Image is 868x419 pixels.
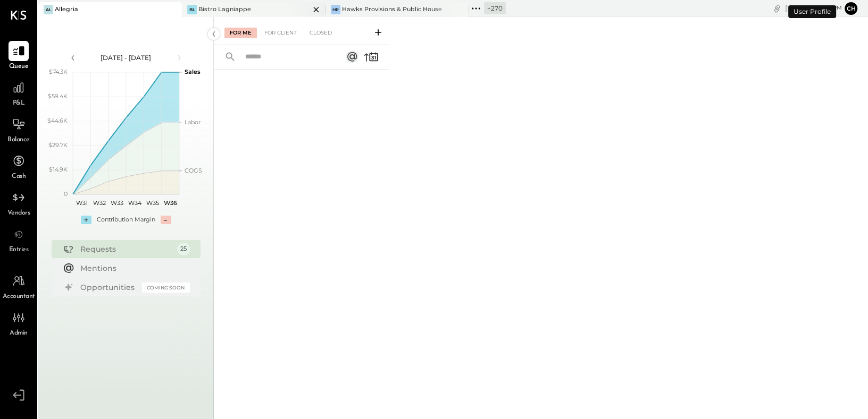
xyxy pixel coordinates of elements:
[1,307,37,338] a: Admin
[185,118,201,126] text: Labor
[845,2,857,15] button: Ch
[161,216,171,224] div: -
[128,199,142,207] text: W34
[185,167,202,174] text: COGS
[80,244,172,254] div: Requests
[80,263,185,273] div: Mentions
[810,3,831,13] span: 3 : 59
[81,216,91,224] div: +
[142,283,190,293] div: Coming Soon
[788,5,836,18] div: User Profile
[7,209,30,218] span: Vendors
[1,187,37,218] a: Vendors
[259,28,302,38] div: For Client
[64,190,68,198] text: 0
[13,99,25,108] span: P&L
[10,329,28,338] span: Admin
[44,5,53,14] div: Al
[111,199,123,207] text: W33
[484,2,506,14] div: + 270
[785,3,842,13] div: [DATE]
[772,3,782,14] div: copy link
[1,78,37,108] a: P&L
[9,245,29,255] span: Entries
[304,28,337,38] div: Closed
[12,172,26,182] span: Cash
[1,151,37,182] a: Cash
[47,117,68,124] text: $44.6K
[76,199,87,207] text: W31
[198,5,251,14] div: Bistro Lagniappe
[9,62,29,72] span: Queue
[49,68,68,75] text: $74.3K
[177,243,190,255] div: 25
[48,141,68,149] text: $29.7K
[833,4,842,12] span: pm
[80,282,137,293] div: Opportunities
[187,5,197,14] div: BL
[81,53,171,62] div: [DATE] - [DATE]
[185,68,201,75] text: Sales
[3,292,35,302] span: Accountant
[1,224,37,255] a: Entries
[1,41,37,72] a: Queue
[93,199,106,207] text: W32
[342,5,442,14] div: Hawks Provisions & Public House
[331,5,340,14] div: HP
[1,114,37,145] a: Balance
[146,199,159,207] text: W35
[97,216,155,224] div: Contribution Margin
[224,28,257,38] div: For Me
[55,5,78,14] div: Allegria
[49,166,68,173] text: $14.9K
[7,135,30,145] span: Balance
[48,92,68,100] text: $59.4K
[163,199,177,207] text: W36
[1,271,37,302] a: Accountant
